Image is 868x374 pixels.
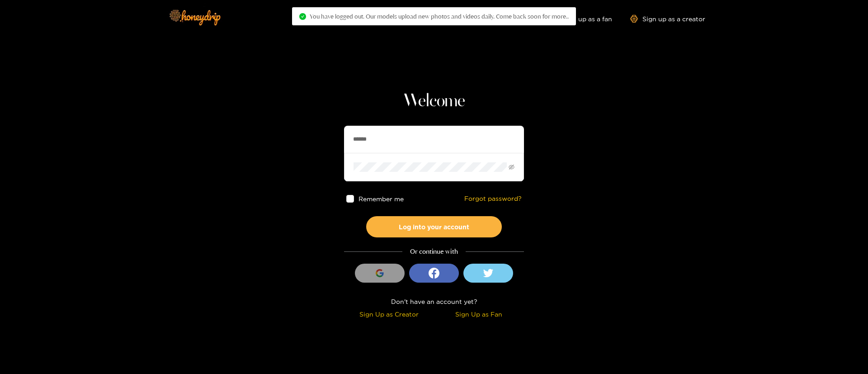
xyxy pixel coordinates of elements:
a: Sign up as a fan [550,15,612,23]
div: Sign Up as Fan [436,309,522,319]
div: Or continue with [344,246,524,257]
div: Sign Up as Creator [346,309,432,319]
span: Remember me [359,195,404,202]
a: Sign up as a creator [630,15,705,23]
h1: Welcome [344,90,524,112]
span: eye-invisible [509,164,514,170]
button: Log into your account [366,216,502,237]
span: You have logged out. Our models upload new photos and videos daily. Come back soon for more.. [310,13,569,20]
div: Don't have an account yet? [344,296,524,307]
a: Forgot password? [464,195,522,203]
span: check-circle [299,13,306,20]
